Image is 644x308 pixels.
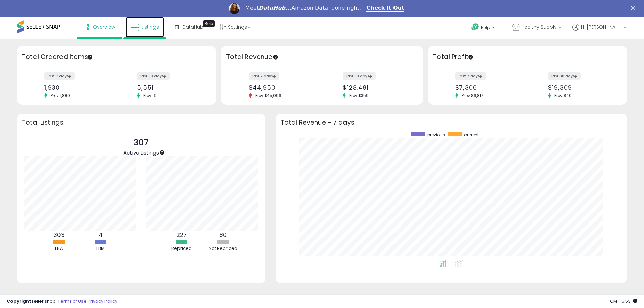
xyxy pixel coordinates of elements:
b: 80 [219,231,227,239]
a: Healthy Supply [507,17,567,39]
label: last 7 days [249,72,279,80]
div: $128,481 [343,84,411,91]
a: Settings [214,17,256,37]
div: seller snap | | [7,298,117,305]
div: Repriced [161,245,202,252]
h3: Total Revenue - 7 days [281,120,622,125]
a: Terms of Use [58,298,87,304]
span: Overview [93,24,115,30]
label: last 30 days [137,72,170,80]
b: 227 [176,231,187,239]
b: 303 [53,231,65,239]
div: 1,930 [44,84,112,91]
div: FBM [80,245,121,252]
div: 5,551 [137,84,204,91]
a: Hi [PERSON_NAME] [572,24,626,39]
span: Hi [PERSON_NAME] [581,24,622,30]
label: last 30 days [548,72,581,80]
span: Active Listings [123,149,159,156]
a: Help [466,18,502,39]
i: Get Help [471,23,479,31]
a: Check It Out [366,5,404,12]
h3: Total Revenue [226,52,418,62]
h3: Total Listings [22,120,260,125]
span: DataHub [182,24,204,30]
b: 4 [99,231,103,239]
div: Tooltip anchor [272,54,279,60]
div: $19,309 [548,84,615,91]
label: last 7 days [455,72,486,80]
i: DataHub... [259,5,291,11]
div: Close [631,6,638,10]
div: Tooltip anchor [468,54,474,60]
span: Prev: $45,096 [252,93,285,98]
div: $7,306 [455,84,523,91]
div: Not Repriced [203,245,243,252]
span: Prev: $40 [551,93,575,98]
span: 2025-09-6 15:53 GMT [610,298,637,304]
span: Prev: 1,880 [47,93,73,98]
h3: Total Profit [433,52,622,62]
h3: Total Ordered Items [22,52,211,62]
div: Tooltip anchor [87,54,93,60]
span: Prev: $6,817 [458,93,487,98]
div: Tooltip anchor [203,20,215,27]
span: Prev: 19 [140,93,160,98]
span: Prev: $359 [346,93,372,98]
img: Profile image for Georgie [229,3,240,14]
label: last 7 days [44,72,75,80]
span: previous [427,132,445,138]
a: Privacy Policy [88,298,117,304]
span: Help [481,25,490,30]
p: 307 [123,136,159,149]
div: FBA [39,245,79,252]
div: $44,950 [249,84,317,91]
strong: Copyright [7,298,31,304]
a: Listings [126,17,164,37]
a: Overview [79,17,120,37]
label: last 30 days [343,72,376,80]
div: Meet Amazon Data, done right. [245,5,361,11]
span: Listings [141,24,159,30]
a: DataHub [170,17,209,37]
span: current [464,132,479,138]
span: Healthy Supply [521,24,557,30]
div: Tooltip anchor [159,149,165,156]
